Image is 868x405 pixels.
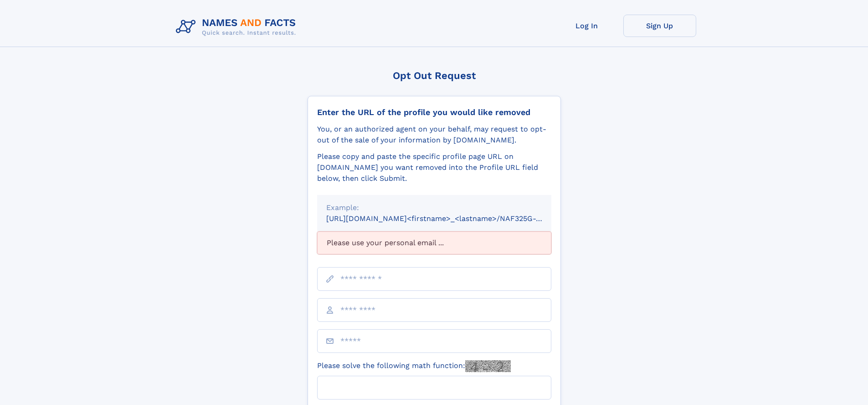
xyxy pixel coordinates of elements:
div: Please use your personal email ... [317,231,551,254]
a: Log In [550,15,623,37]
img: Logo Names and Facts [172,15,303,39]
div: Please copy and paste the specific profile page URL on [DOMAIN_NAME] you want removed into the Pr... [317,151,551,184]
a: Sign Up [623,15,696,37]
div: Enter the URL of the profile you would like removed [317,107,551,117]
small: [URL][DOMAIN_NAME]<firstname>_<lastname>/NAF325G-xxxxxxxx [326,214,569,223]
div: Opt Out Request [308,70,561,81]
div: You, or an authorized agent on your behalf, may request to opt-out of the sale of your informatio... [317,124,551,146]
label: Please solve the following math function: [317,360,511,372]
div: Example: [326,202,542,213]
